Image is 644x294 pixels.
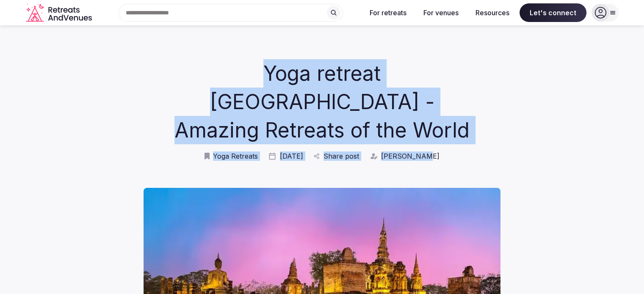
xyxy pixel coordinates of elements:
[213,151,258,161] span: Yoga Retreats
[205,151,258,161] a: Yoga Retreats
[417,3,465,22] button: For venues
[26,3,94,22] svg: Retreats and Venues company logo
[323,151,359,161] span: Share post
[166,59,478,145] h1: Yoga retreat [GEOGRAPHIC_DATA] - Amazing Retreats of the World
[26,3,94,22] a: Visit the homepage
[381,151,439,161] span: [PERSON_NAME]
[369,151,439,161] a: [PERSON_NAME]
[363,3,413,22] button: For retreats
[469,3,516,22] button: Resources
[520,3,586,22] span: Let's connect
